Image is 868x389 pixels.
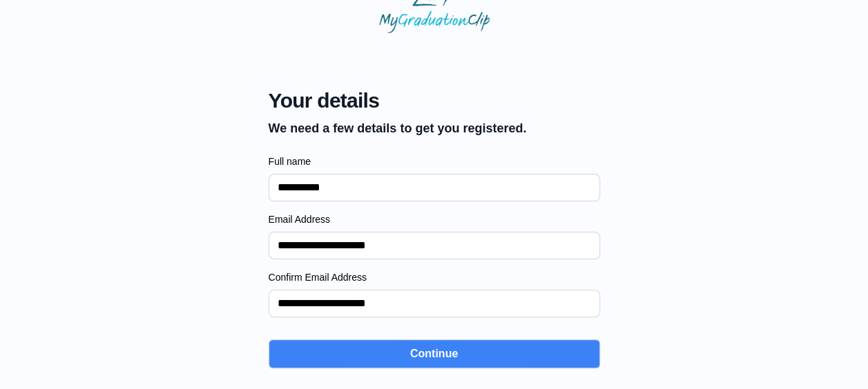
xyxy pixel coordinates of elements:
label: Email Address [269,212,600,226]
p: We need a few details to get you registered. [269,119,527,138]
label: Confirm Email Address [269,270,600,284]
label: Full name [269,154,600,168]
button: Continue [269,339,600,368]
span: Your details [269,88,527,113]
